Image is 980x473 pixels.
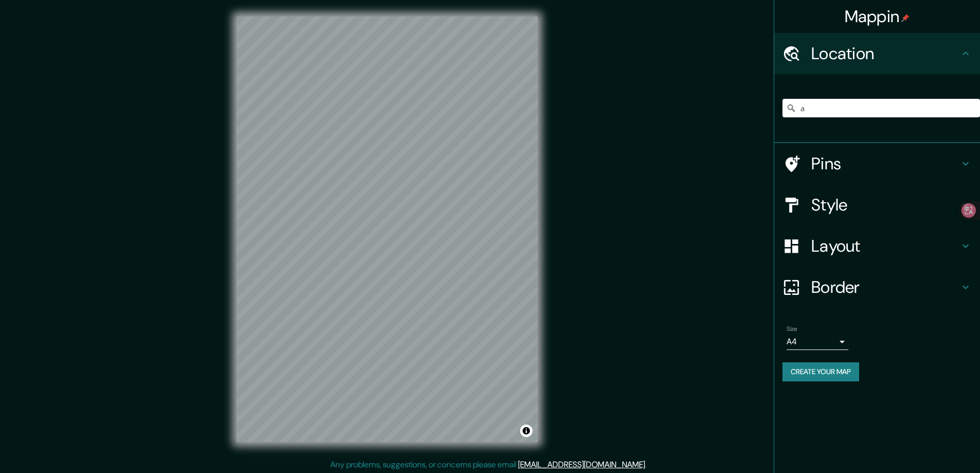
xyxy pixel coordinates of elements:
[774,33,980,74] div: Location
[330,459,647,471] p: Any problems, suggestions, or concerns please email .
[648,459,650,471] div: .
[774,143,980,184] div: Pins
[811,236,959,256] h4: Layout
[774,184,980,225] div: Style
[782,362,859,381] button: Create your map
[811,277,959,297] h4: Border
[901,14,910,22] img: pin-icon.png
[520,425,532,437] button: Toggle attribution
[845,6,910,27] h4: Mappin
[787,325,797,334] label: Size
[782,99,980,117] input: Pick your city or area
[647,459,648,471] div: .
[811,153,959,174] h4: Pins
[237,16,538,442] canvas: Map
[774,267,980,308] div: Border
[811,195,959,215] h4: Style
[774,225,980,267] div: Layout
[518,459,645,470] a: [EMAIL_ADDRESS][DOMAIN_NAME]
[811,43,959,64] h4: Location
[787,334,848,350] div: A4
